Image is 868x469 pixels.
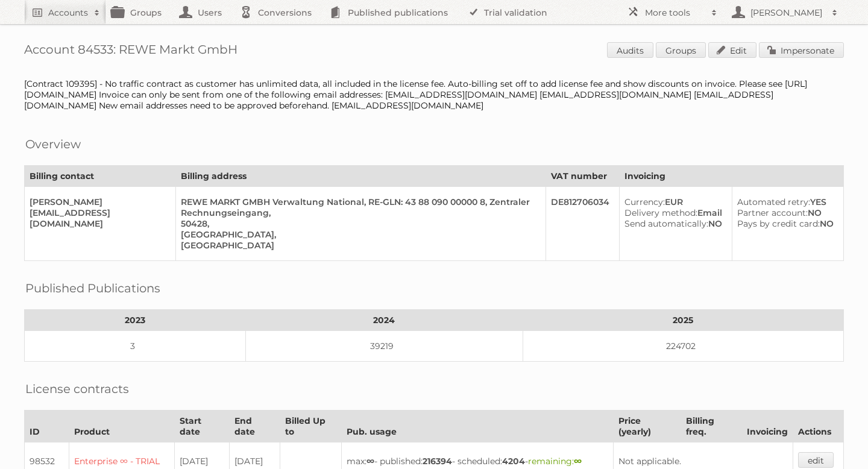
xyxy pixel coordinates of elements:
h2: Accounts [48,7,88,19]
span: remaining: [528,456,582,467]
th: Price (yearly) [613,411,681,442]
th: Billed Up to [280,411,341,442]
h2: Published Publications [25,279,160,297]
th: Pub. usage [341,411,613,442]
th: 2023 [25,310,246,331]
strong: 216394 [423,456,452,467]
th: Billing freq. [681,411,741,442]
h2: Overview [25,135,81,153]
div: [PERSON_NAME] [30,197,166,207]
th: Invoicing [619,166,843,187]
strong: ∞ [574,456,582,467]
th: VAT number [546,166,619,187]
th: Actions [793,411,843,442]
span: Pays by credit card: [737,218,820,229]
a: Impersonate [759,42,844,58]
h2: License contracts [25,380,129,398]
div: NO [624,218,722,229]
td: 224702 [523,331,843,362]
div: YES [737,197,834,207]
div: Email [624,207,722,218]
div: [GEOGRAPHIC_DATA], [181,229,536,240]
h2: More tools [645,7,705,19]
span: Currency: [624,197,665,207]
td: 39219 [245,331,523,362]
span: Delivery method: [624,207,697,218]
th: ID [25,411,69,442]
th: 2025 [523,310,843,331]
div: NO [737,207,834,218]
a: Audits [607,42,653,58]
div: [EMAIL_ADDRESS][DOMAIN_NAME] [30,207,166,229]
a: Groups [656,42,706,58]
div: 50428, [181,218,536,229]
th: Billing address [175,166,546,187]
td: 3 [25,331,246,362]
th: End date [229,411,280,442]
strong: ∞ [366,456,374,467]
th: 2024 [245,310,523,331]
th: Billing contact [25,166,176,187]
h1: Account 84533: REWE Markt GmbH [24,42,844,60]
h2: [PERSON_NAME] [747,7,826,19]
span: Automated retry: [737,197,810,207]
td: DE812706034 [546,187,619,261]
th: Start date [175,411,230,442]
span: Send automatically: [624,218,708,229]
div: EUR [624,197,722,207]
th: Product [69,411,175,442]
strong: 4204 [502,456,525,467]
div: [GEOGRAPHIC_DATA] [181,240,536,251]
div: REWE MARKT GMBH Verwaltung National, RE-GLN: 43 88 090 00000 8, Zentraler Rechnungseingang, [181,197,536,218]
a: Edit [708,42,756,58]
span: Partner account: [737,207,808,218]
div: [Contract 109395] - No traffic contract as customer has unlimited data, all included in the licen... [24,78,844,111]
th: Invoicing [741,411,793,442]
div: NO [737,218,834,229]
a: edit [798,452,834,468]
